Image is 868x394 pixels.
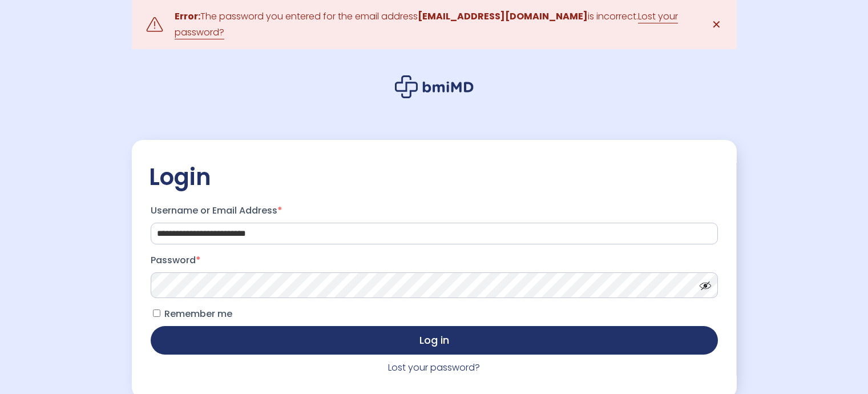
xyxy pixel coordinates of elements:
[153,309,160,317] input: Remember me
[712,17,721,33] span: ✕
[164,307,232,320] span: Remember me
[151,326,718,355] button: Log in
[175,9,694,41] div: The password you entered for the email address is incorrect.
[149,163,720,191] h2: Login
[705,13,728,36] a: ✕
[151,251,718,270] label: Password
[388,361,480,374] a: Lost your password?
[151,202,718,220] label: Username or Email Address
[175,10,200,23] strong: Error:
[418,10,588,23] strong: [EMAIL_ADDRESS][DOMAIN_NAME]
